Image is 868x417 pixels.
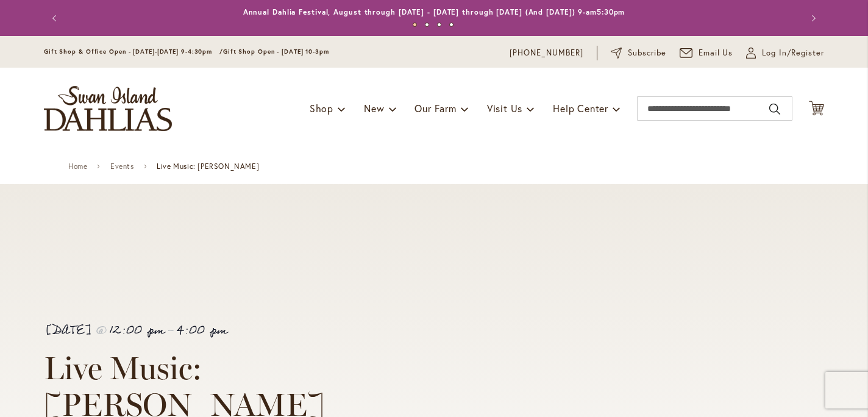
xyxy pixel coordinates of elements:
[510,47,583,59] a: [PHONE_NUMBER]
[628,47,666,59] span: Subscribe
[425,23,429,27] button: 2 of 4
[449,23,454,27] button: 4 of 4
[487,102,522,115] span: Visit Us
[680,47,733,59] a: Email Us
[44,6,68,30] button: Previous
[699,47,733,59] span: Email Us
[414,102,456,115] span: Our Farm
[310,102,333,115] span: Shop
[243,7,625,16] a: Annual Dahlia Festival, August through [DATE] - [DATE] through [DATE] (And [DATE]) 9-am5:30pm
[437,23,441,27] button: 3 of 4
[44,86,172,131] a: store logo
[110,162,134,171] a: Events
[44,48,223,55] span: Gift Shop & Office Open - [DATE]-[DATE] 9-4:30pm /
[746,47,824,59] a: Log In/Register
[413,23,417,27] button: 1 of 4
[95,319,107,342] span: @
[364,102,384,115] span: New
[553,102,608,115] span: Help Center
[167,319,174,342] span: -
[800,6,824,30] button: Next
[157,162,259,171] span: Live Music: [PERSON_NAME]
[68,162,87,171] a: Home
[611,47,666,59] a: Subscribe
[109,319,165,342] span: 12:00 pm
[223,48,329,55] span: Gift Shop Open - [DATE] 10-3pm
[176,319,227,342] span: 4:00 pm
[762,47,824,59] span: Log In/Register
[44,319,93,342] span: [DATE]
